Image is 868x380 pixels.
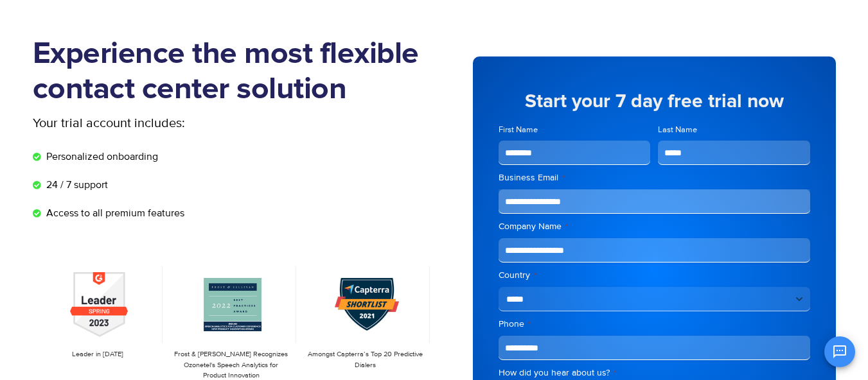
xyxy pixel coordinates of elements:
span: Access to all premium features [43,205,184,221]
p: Your trial account includes: [33,114,338,133]
label: Phone [499,318,810,331]
label: Country [499,269,810,282]
p: Amongst Capterra’s Top 20 Predictive Dialers [306,349,423,370]
label: Last Name [658,124,810,136]
p: Leader in [DATE] [39,349,156,360]
h5: Start your 7 day free trial now [499,92,810,111]
label: Business Email [499,171,810,184]
label: Company Name [499,220,810,233]
label: First Name [499,124,651,136]
label: How did you hear about us? [499,367,810,379]
span: Personalized onboarding [43,149,158,164]
button: Open chat [824,336,855,367]
h1: Experience the most flexible contact center solution [33,37,434,107]
span: 24 / 7 support [43,177,108,193]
